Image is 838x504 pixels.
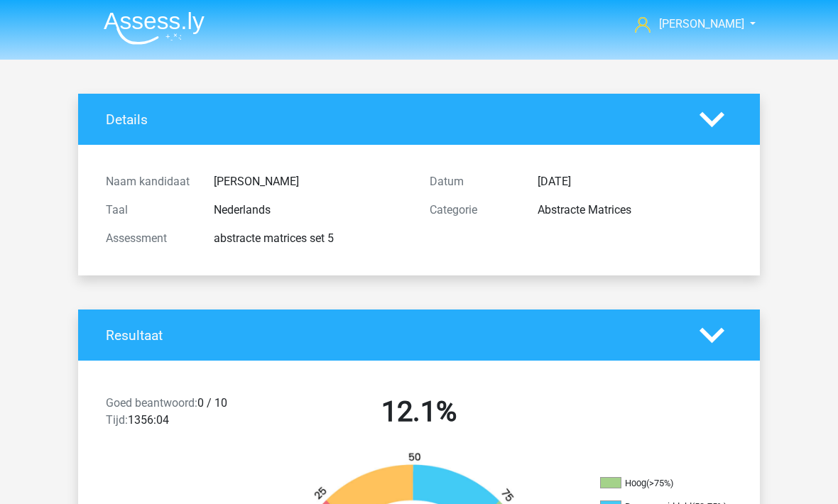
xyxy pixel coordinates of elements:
[95,395,257,434] div: 0 / 10 1356:04
[419,202,527,219] div: Categorie
[629,16,746,33] a: [PERSON_NAME]
[659,17,744,31] span: [PERSON_NAME]
[106,327,678,344] h4: Resultaat
[95,202,203,219] div: Taal
[203,173,419,190] div: [PERSON_NAME]
[104,11,205,45] img: Assessly
[203,230,419,247] div: abstracte matrices set 5
[106,413,128,427] span: Tijd:
[95,173,203,190] div: Naam kandidaat
[527,202,743,219] div: Abstracte Matrices
[268,395,570,429] h2: 12.1%
[106,111,678,128] h4: Details
[106,396,197,410] span: Goed beantwoord:
[419,173,527,190] div: Datum
[600,477,742,490] li: Hoog
[527,173,743,190] div: [DATE]
[203,202,419,219] div: Nederlands
[95,230,203,247] div: Assessment
[646,478,673,488] div: (>75%)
